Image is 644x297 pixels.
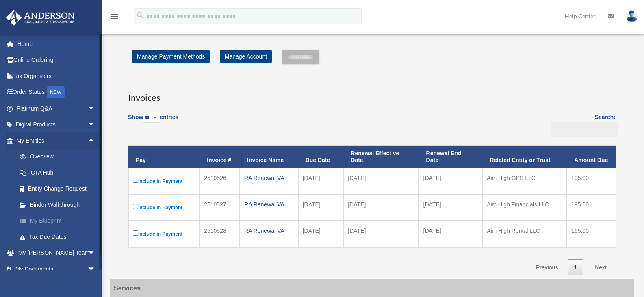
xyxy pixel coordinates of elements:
[419,146,483,168] th: Renewal End Date: activate to sort column ascending
[6,100,108,117] a: Platinum Q&Aarrow_drop_down
[128,112,178,131] label: Show entries
[136,11,145,20] i: search
[11,149,108,165] a: Overview
[6,52,108,68] a: Online Ordering
[87,261,104,277] span: arrow_drop_down
[199,168,240,194] td: 2510526
[114,285,141,292] strong: Services
[87,100,104,117] span: arrow_drop_down
[87,132,104,149] span: arrow_drop_up
[133,176,195,186] label: Include in Payment
[482,146,567,168] th: Related Entity or Trust: activate to sort column ascending
[11,213,108,229] a: My Blueprint
[4,10,77,26] img: Anderson Advisors Platinum Portal
[298,221,344,247] td: [DATE]
[6,261,108,277] a: My Documentsarrow_drop_down
[6,84,108,101] a: Order StatusNEW
[133,230,138,236] input: Include in Payment
[626,10,638,22] img: User Pic
[6,117,108,133] a: Digital Productsarrow_drop_down
[110,14,119,21] a: menu
[6,36,108,52] a: Home
[128,146,199,168] th: Pay: activate to sort column descending
[133,204,138,209] input: Include in Payment
[240,146,298,168] th: Invoice Name: activate to sort column ascending
[87,117,104,133] span: arrow_drop_down
[567,146,616,168] th: Amount Due: activate to sort column ascending
[143,113,160,123] select: Showentries
[482,194,567,221] td: Aim High Financials LLC
[530,259,564,276] a: Previous
[11,181,108,197] a: Entity Change Request
[567,221,616,247] td: 195.00
[419,194,483,221] td: [DATE]
[244,172,294,184] div: RA Renewal VA
[244,225,294,236] div: RA Renewal VA
[11,197,108,213] a: Binder Walkthrough
[133,178,138,183] input: Include in Payment
[220,50,272,63] a: Manage Account
[567,194,616,221] td: 195.00
[133,202,195,212] label: Include in Payment
[567,168,616,194] td: 195.00
[298,194,344,221] td: [DATE]
[548,112,616,137] label: Search:
[132,50,210,63] a: Manage Payment Methods
[199,146,240,168] th: Invoice #: activate to sort column ascending
[47,86,65,98] div: NEW
[6,68,108,84] a: Tax Organizers
[298,146,344,168] th: Due Date: activate to sort column ascending
[6,245,108,261] a: My [PERSON_NAME] Teamarrow_drop_down
[298,168,344,194] td: [DATE]
[11,229,108,245] a: Tax Due Dates
[343,221,418,247] td: [DATE]
[244,199,294,210] div: RA Renewal VA
[343,146,418,168] th: Renewal Effective Date: activate to sort column ascending
[11,165,108,181] a: CTA Hub
[110,11,119,21] i: menu
[482,221,567,247] td: Aim High Rental LLC
[199,221,240,247] td: 2510528
[6,132,108,149] a: My Entitiesarrow_drop_up
[419,221,483,247] td: [DATE]
[133,229,195,239] label: Include in Payment
[199,194,240,221] td: 2510527
[419,168,483,194] td: [DATE]
[343,194,418,221] td: [DATE]
[343,168,418,194] td: [DATE]
[551,122,618,138] input: Search:
[482,168,567,194] td: Aim High GPS LLC
[128,84,616,104] h3: Invoices
[87,245,104,262] span: arrow_drop_down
